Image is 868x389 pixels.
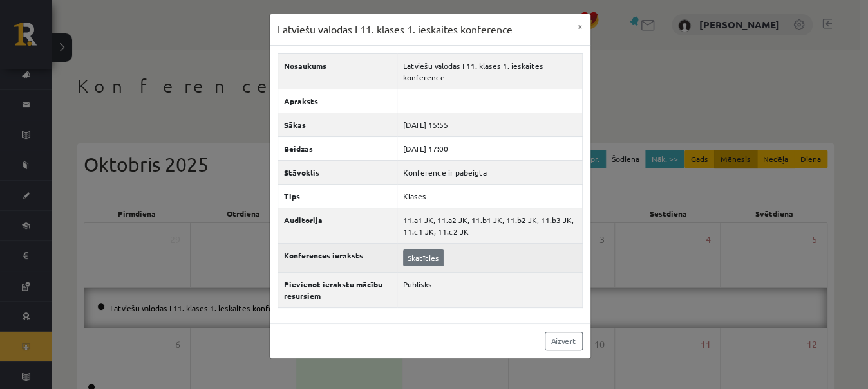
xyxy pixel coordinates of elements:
th: Apraksts [278,89,397,113]
a: Skatīties [403,249,444,266]
h3: Latviešu valodas I 11. klases 1. ieskaites konference [278,22,513,37]
td: [DATE] 17:00 [397,136,582,160]
td: Konference ir pabeigta [397,160,582,184]
th: Beidzas [278,136,397,160]
th: Tips [278,184,397,208]
td: [DATE] 15:55 [397,113,582,136]
a: Aizvērt [545,332,583,350]
td: 11.a1 JK, 11.a2 JK, 11.b1 JK, 11.b2 JK, 11.b3 JK, 11.c1 JK, 11.c2 JK [397,208,582,243]
th: Nosaukums [278,53,397,89]
td: Latviešu valodas I 11. klases 1. ieskaites konference [397,53,582,89]
th: Sākas [278,113,397,136]
td: Publisks [397,272,582,307]
th: Konferences ieraksts [278,243,397,272]
button: × [570,14,590,39]
td: Klases [397,184,582,208]
th: Pievienot ierakstu mācību resursiem [278,272,397,307]
th: Stāvoklis [278,160,397,184]
th: Auditorija [278,208,397,243]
